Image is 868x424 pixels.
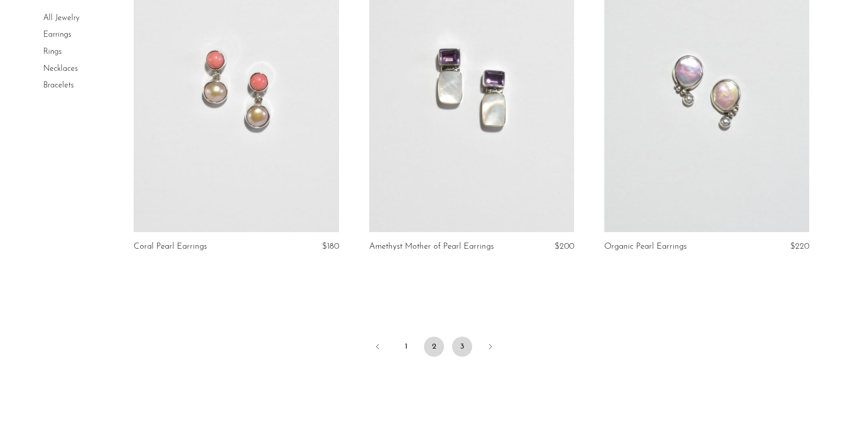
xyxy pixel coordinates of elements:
[43,31,71,39] a: Earrings
[396,337,416,357] a: 1
[480,337,500,359] a: Next
[322,242,339,251] span: $180
[43,65,78,73] a: Necklaces
[369,242,494,251] a: Amethyst Mother of Pearl Earrings
[134,242,207,251] a: Coral Pearl Earrings
[790,242,809,251] span: $220
[555,242,574,251] span: $200
[368,337,388,359] a: Previous
[43,48,62,56] a: Rings
[424,337,444,357] span: 2
[452,337,472,357] a: 3
[604,242,687,251] a: Organic Pearl Earrings
[43,81,74,89] a: Bracelets
[43,14,79,22] a: All Jewelry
